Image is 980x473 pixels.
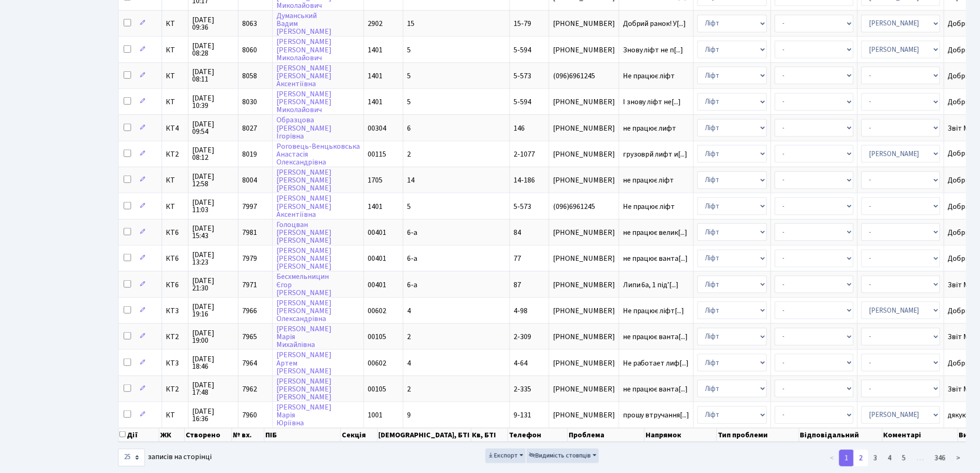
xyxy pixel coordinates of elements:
[508,428,568,442] th: Телефон
[514,227,521,238] span: 84
[192,199,234,214] span: [DATE] 11:03
[645,428,717,442] th: Напрямок
[242,19,257,29] span: 8063
[368,175,383,185] span: 1705
[407,410,411,420] span: 9
[407,332,411,342] span: 2
[276,324,332,350] a: [PERSON_NAME]МаріяМихайлівна
[514,202,531,212] span: 5-573
[553,333,615,341] span: [PHONE_NUMBER]
[407,384,411,394] span: 2
[623,72,690,80] span: Не працює ліфт
[232,428,264,442] th: № вх.
[276,167,332,193] a: [PERSON_NAME][PERSON_NAME][PERSON_NAME]
[166,98,184,106] span: КТ
[166,125,184,132] span: КТ4
[276,298,332,324] a: [PERSON_NAME][PERSON_NAME]Олександрівна
[276,11,332,37] a: ДуманськийВадим[PERSON_NAME]
[242,202,257,212] span: 7997
[407,280,417,290] span: 6-а
[929,450,951,467] a: 346
[166,229,184,236] span: КТ6
[527,449,599,463] button: Видимість стовпців
[529,451,591,460] span: Видимість стовпців
[341,428,377,442] th: Секція
[159,428,185,442] th: ЖК
[192,16,234,31] span: [DATE] 09:36
[192,120,234,135] span: [DATE] 09:54
[623,19,686,29] span: Добрий ранок! У[...]
[553,203,615,210] span: (096)6961245
[276,89,332,115] a: [PERSON_NAME][PERSON_NAME]Миколайович
[276,63,332,89] a: [PERSON_NAME][PERSON_NAME]Аксентіївна
[553,359,615,367] span: [PHONE_NUMBER]
[166,307,184,315] span: КТ3
[192,408,234,423] span: [DATE] 16:36
[951,450,966,467] a: >
[368,227,386,238] span: 00401
[514,19,531,29] span: 15-79
[276,402,332,428] a: [PERSON_NAME]МаріяЮріївна
[166,72,184,80] span: КТ
[242,253,257,264] span: 7979
[553,177,615,184] span: [PHONE_NUMBER]
[553,98,615,106] span: [PHONE_NUMBER]
[192,68,234,83] span: [DATE] 08:11
[276,220,332,246] a: Голоцван[PERSON_NAME][PERSON_NAME]
[854,450,868,467] a: 2
[192,355,234,370] span: [DATE] 18:46
[623,125,690,132] span: не працює лифт
[553,411,615,419] span: [PHONE_NUMBER]
[717,428,799,442] th: Тип проблеми
[242,97,257,107] span: 8030
[242,227,257,238] span: 7981
[166,151,184,158] span: КТ2
[407,149,411,159] span: 2
[882,450,897,467] a: 4
[242,123,257,133] span: 8027
[407,358,411,368] span: 4
[553,255,615,262] span: [PHONE_NUMBER]
[471,428,508,442] th: Кв, БТІ
[514,123,525,133] span: 146
[883,428,958,442] th: Коментарі
[276,141,360,167] a: Роговець-ВенцьковськаАнастасіяОлександрівна
[276,115,332,141] a: Образцова[PERSON_NAME]Ігорівна
[166,177,184,184] span: КТ
[514,280,521,290] span: 87
[514,97,531,107] span: 5-594
[368,280,386,290] span: 00401
[553,281,615,289] span: [PHONE_NUMBER]
[368,332,386,342] span: 00105
[623,384,688,394] span: не працює ванта[...]
[623,45,684,55] span: Знову ліфт не п[...]
[166,46,184,54] span: КТ
[514,306,528,316] span: 4-98
[407,175,415,185] span: 14
[514,410,531,420] span: 9-131
[276,37,332,63] a: [PERSON_NAME][PERSON_NAME]Миколайович
[407,227,417,238] span: 6-а
[166,385,184,393] span: КТ2
[276,350,332,376] a: [PERSON_NAME]Артем[PERSON_NAME]
[192,329,234,344] span: [DATE] 19:00
[514,175,535,185] span: 14-186
[514,71,531,81] span: 5-573
[242,71,257,81] span: 8058
[623,332,688,342] span: не працює ванта[...]
[166,255,184,262] span: КТ6
[276,194,332,220] a: [PERSON_NAME][PERSON_NAME]Аксентіївна
[623,97,681,107] span: І знову ліфт не[...]
[407,123,411,133] span: 6
[368,202,383,212] span: 1401
[368,358,386,368] span: 00602
[623,410,690,420] span: прошу втручання[...]
[192,95,234,109] span: [DATE] 10:39
[118,449,145,467] select: записів на сторінці
[368,97,383,107] span: 1401
[192,251,234,266] span: [DATE] 13:23
[242,384,257,394] span: 7962
[553,385,615,393] span: [PHONE_NUMBER]
[264,428,341,442] th: ПІБ
[407,71,411,81] span: 5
